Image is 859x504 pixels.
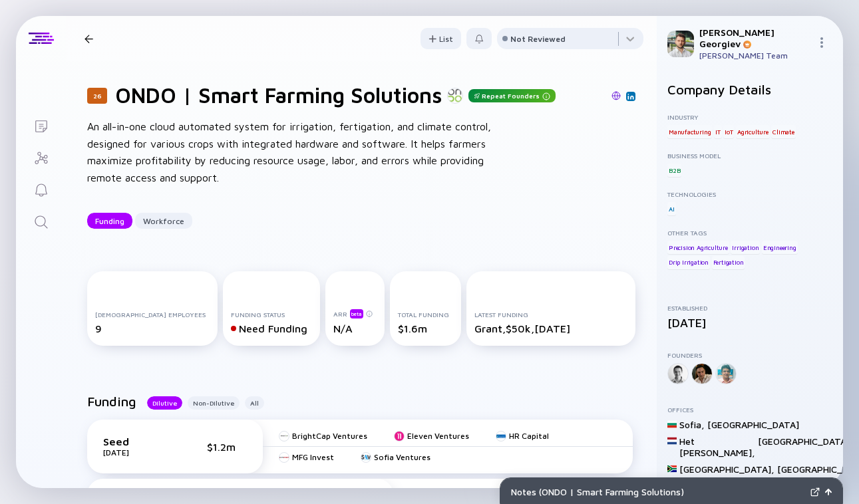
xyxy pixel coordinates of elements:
img: Open Notes [825,489,832,495]
div: HR Capital [509,431,549,441]
div: Sofia Ventures [374,452,430,462]
div: Workforce [135,211,192,231]
button: Non-Dilutive [188,396,240,410]
div: Other Tags [667,229,832,237]
div: An all-in-one cloud automated system for irrigation, fertigation, and climate control, designed f... [87,118,513,186]
img: Expand Notes [810,487,820,497]
div: Agriculture [736,125,770,138]
div: Not Reviewed [510,34,566,44]
div: $1.2m [207,441,247,453]
div: AI [667,202,676,215]
a: Eleven Ventures [394,431,469,441]
div: Founders [667,351,832,359]
button: Funding [87,213,132,229]
button: Dilutive [147,396,182,410]
div: 26 [87,88,107,104]
div: Business Model [667,152,832,160]
div: Funding Status [231,311,311,318]
div: [DEMOGRAPHIC_DATA] Employees [95,311,210,318]
div: Repeat Founders [468,89,556,102]
img: Bulgaria Flag [667,420,677,429]
a: Reminders [16,173,66,205]
div: $1.6m [398,322,453,334]
div: Notes ( ONDO | Smart Farming Solutions ) [511,486,805,497]
div: Total Funding [398,311,453,318]
div: N/A [333,322,377,334]
div: Het [PERSON_NAME] , [679,436,755,458]
div: Latest Funding [474,311,627,318]
img: Teodor Antonio Profile Picture [667,31,694,57]
div: Fertigation [712,256,745,269]
div: [GEOGRAPHIC_DATA] [758,436,850,458]
a: Sofia Ventures [361,452,430,462]
img: ONDO | Smart Farming Solutions Website [611,91,621,100]
div: Established [667,304,832,312]
a: Investor Map [16,141,66,173]
div: Irrigation [731,241,760,254]
button: List [421,28,461,49]
img: ONDO | Smart Farming Solutions Linkedin Page [627,93,634,100]
div: List [421,29,461,49]
div: [GEOGRAPHIC_DATA] [707,419,799,430]
div: IT [714,125,722,138]
div: Manufacturing [667,125,712,138]
img: Menu [816,37,827,48]
a: MFG Invest [279,452,334,462]
div: B2B [667,164,681,177]
div: beta [350,309,363,318]
div: Grant, $50k, [DATE] [474,322,627,334]
div: IoT [723,125,734,138]
div: Offices [667,406,832,414]
img: South Africa Flag [667,464,677,473]
h2: Funding [87,394,136,409]
div: BrightCap Ventures [292,431,367,441]
h1: ONDO | Smart Farming Solutions [115,82,442,108]
div: [PERSON_NAME] Team [699,51,811,61]
div: Sofia , [679,419,705,430]
div: Engineering [762,241,798,254]
a: Lists [16,109,66,141]
div: [DATE] [667,316,832,330]
div: ARR [333,309,377,318]
img: Netherlands Flag [667,436,677,445]
div: Eleven Ventures [407,431,469,441]
button: Workforce [135,213,192,229]
button: All [245,396,264,410]
div: Technologies [667,190,832,198]
div: Precision Agriculture [667,241,729,254]
div: Need Funding [231,322,311,334]
a: HR Capital [496,431,549,441]
div: Funding [87,211,132,231]
div: Seed [103,436,170,447]
div: Drip Irrigation [667,256,710,269]
div: MFG Invest [292,452,334,462]
div: Industry [667,113,832,121]
a: Search [16,205,66,237]
div: [DATE] [103,447,170,457]
div: [PERSON_NAME] Georgiev [699,27,811,49]
div: [GEOGRAPHIC_DATA] , [679,463,774,475]
div: Climate [771,125,796,138]
div: 9 [95,322,210,334]
h2: Company Details [667,82,832,97]
a: BrightCap Ventures [279,431,367,441]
